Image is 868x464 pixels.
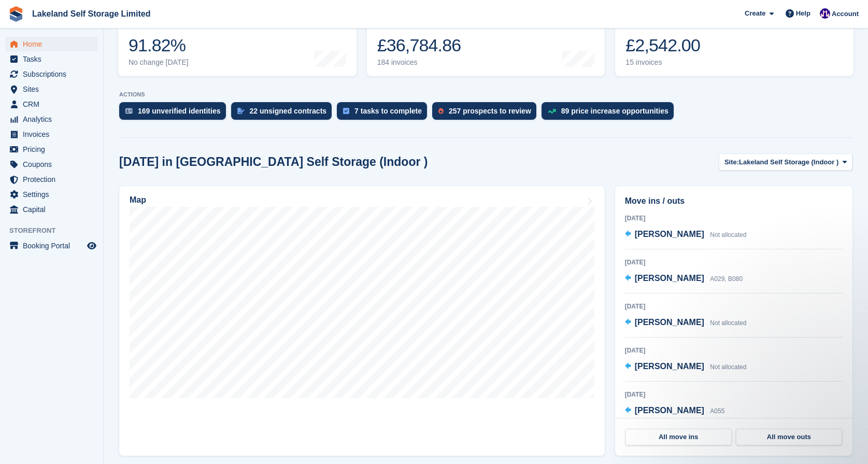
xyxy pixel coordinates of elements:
[367,10,605,76] a: Month-to-date sales £36,784.86 184 invoices
[354,107,422,115] div: 7 tasks to complete
[635,318,704,327] span: [PERSON_NAME]
[337,102,432,125] a: 7 tasks to complete
[625,316,747,330] a: [PERSON_NAME] Not allocated
[832,9,859,19] span: Account
[625,35,700,56] div: £2,542.00
[377,35,461,56] div: £36,784.86
[438,108,444,114] img: prospect-51fa495bee0391a8d652442698ab0144808aea92771e9ea1ae160a38d050c398.svg
[5,37,98,51] a: menu
[542,102,679,125] a: 89 price increase opportunities
[5,172,98,187] a: menu
[138,107,221,115] div: 169 unverified identities
[5,97,98,111] a: menu
[635,362,704,371] span: [PERSON_NAME]
[5,157,98,172] a: menu
[710,363,746,371] span: Not allocated
[5,142,98,157] a: menu
[23,127,85,142] span: Invoices
[231,102,337,125] a: 22 unsigned contracts
[5,112,98,126] a: menu
[625,228,747,242] a: [PERSON_NAME] Not allocated
[5,67,98,81] a: menu
[23,142,85,157] span: Pricing
[625,58,700,67] div: 15 invoices
[561,107,668,115] div: 89 price increase opportunities
[710,319,746,327] span: Not allocated
[710,407,724,415] span: A055
[23,157,85,172] span: Coupons
[625,195,843,207] h2: Move ins / outs
[625,360,747,374] a: [PERSON_NAME] Not allocated
[28,5,155,22] a: Lakeland Self Storage Limited
[5,187,98,202] a: menu
[23,202,85,217] span: Capital
[710,275,743,283] span: A029, B080
[796,8,810,19] span: Help
[615,10,853,76] a: Awaiting payment £2,542.00 15 invoices
[724,157,739,167] span: Site:
[432,102,542,125] a: 257 prospects to review
[377,58,461,67] div: 184 invoices
[625,258,843,267] div: [DATE]
[625,404,725,418] a: [PERSON_NAME] A055
[23,82,85,96] span: Sites
[625,302,843,311] div: [DATE]
[635,230,704,238] span: [PERSON_NAME]
[449,107,531,115] div: 257 prospects to review
[130,195,146,205] h2: Map
[9,226,103,236] span: Storefront
[625,272,743,286] a: [PERSON_NAME] A029, B080
[23,112,85,126] span: Analytics
[745,8,765,19] span: Create
[5,82,98,96] a: menu
[119,91,852,98] p: ACTIONS
[129,58,189,67] div: No change [DATE]
[250,107,327,115] div: 22 unsigned contracts
[23,97,85,111] span: CRM
[5,238,98,253] a: menu
[129,35,189,56] div: 91.82%
[710,231,746,238] span: Not allocated
[119,102,231,125] a: 169 unverified identities
[23,37,85,51] span: Home
[23,67,85,81] span: Subscriptions
[86,240,98,252] a: Preview store
[23,187,85,202] span: Settings
[343,108,349,114] img: task-75834270c22a3079a89374b754ae025e5fb1db73e45f91037f5363f120a921f8.svg
[625,390,843,399] div: [DATE]
[739,157,838,167] span: Lakeland Self Storage (Indoor )
[125,108,133,114] img: verify_identity-adf6edd0f0f0b5bbfe63781bf79b02c33cf7c696d77639b501bdc392416b5a36.svg
[119,186,605,456] a: Map
[237,108,245,114] img: contract_signature_icon-13c848040528278c33f63329250d36e43548de30e8caae1d1a13099fd9432cc5.svg
[5,52,98,66] a: menu
[719,153,852,171] button: Site: Lakeland Self Storage (Indoor )
[119,155,428,169] h2: [DATE] in [GEOGRAPHIC_DATA] Self Storage (Indoor )
[5,202,98,217] a: menu
[5,127,98,142] a: menu
[736,429,842,445] a: All move outs
[625,346,843,355] div: [DATE]
[23,52,85,66] span: Tasks
[625,429,732,445] a: All move ins
[635,406,704,415] span: [PERSON_NAME]
[8,6,24,22] img: stora-icon-8386f47178a22dfd0bd8f6a31ec36ba5ce8667c1dd55bd0f319d3a0aa187defe.svg
[23,238,85,253] span: Booking Portal
[820,8,830,19] img: Nick Aynsley
[548,109,556,114] img: price_increase_opportunities-93ffe204e8149a01c8c9dc8f82e8f89637d9d84a8eef4429ea346261dce0b2c0.svg
[635,274,704,283] span: [PERSON_NAME]
[625,214,843,223] div: [DATE]
[23,172,85,187] span: Protection
[118,10,357,76] a: Occupancy 91.82% No change [DATE]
